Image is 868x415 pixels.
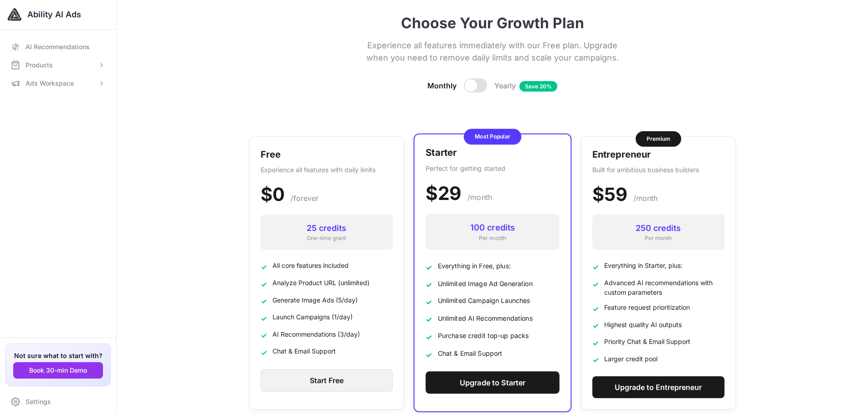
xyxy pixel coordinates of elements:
[433,221,552,234] div: 100 credits
[291,194,318,203] span: /forever
[600,222,717,234] div: 250 credits
[426,146,560,160] h3: Starter
[5,75,111,92] button: Ads Workspace
[268,222,385,234] div: 25 credits
[600,234,717,242] div: Per month
[11,61,53,70] div: Products
[13,362,103,379] button: Book 30-min Demo
[426,349,432,360] span: ✓
[592,261,599,272] span: ✓
[592,165,724,174] p: Built for ambitious business builders
[356,39,629,64] p: Experience all features immediately with our Free plan. Upgrade when you need to remove daily lim...
[633,194,657,203] span: /month
[426,279,432,290] span: ✓
[426,261,432,272] span: ✓
[27,8,81,21] span: Ability AI Ads
[604,278,724,297] span: Advanced AI recommendations with custom parameters
[426,332,432,343] span: ✓
[437,313,532,323] span: Unlimited AI Recommendations
[467,193,492,202] span: /month
[426,297,432,307] span: ✓
[437,278,532,288] span: Unlimited Image Ad Generation
[437,348,502,358] span: Chat & Email Support
[272,295,358,305] span: Generate Image Ads (5/day)
[7,7,109,22] a: Ability AI Ads
[261,330,267,341] span: ✓
[272,312,353,322] span: Launch Campaigns (1/day)
[592,376,724,398] button: Upgrade to Entrepreneur
[5,39,111,55] a: AI Recommendations
[261,347,267,358] span: ✓
[261,148,393,161] h3: Free
[592,354,599,365] span: ✓
[592,320,599,331] span: ✓
[604,261,683,270] span: Everything in Starter, plus:
[519,81,557,92] span: Save 20%
[426,182,462,205] span: $29
[426,314,432,325] span: ✓
[604,337,690,346] span: Priority Chat & Email Support
[604,302,690,312] span: Feature request prioritization
[272,329,360,339] span: AI Recommendations (3/day)
[261,165,393,174] p: Experience all features with daily limits
[13,351,103,360] h3: Not sure what to start with?
[426,164,560,173] p: Perfect for getting started
[604,354,657,364] span: Larger credit pool
[5,57,111,73] button: Products
[261,369,393,392] button: Start Free
[427,80,457,91] span: Monthly
[437,261,510,271] span: Everything in Free, plus:
[592,338,599,348] span: ✓
[592,279,599,290] span: ✓
[437,296,530,306] span: Unlimited Campaign Launches
[268,234,385,242] div: One-time grant
[272,261,349,270] span: All core features included
[592,303,599,314] span: ✓
[261,279,267,290] span: ✓
[272,278,370,287] span: Analyze Product URL (unlimited)
[261,261,267,272] span: ✓
[5,394,111,410] a: Settings
[592,148,724,161] h3: Entrepreneur
[261,313,267,324] span: ✓
[426,371,560,394] button: Upgrade to Starter
[261,183,285,205] span: $0
[592,183,627,205] span: $59
[494,80,557,91] span: Yearly
[11,79,74,88] div: Ads Workspace
[433,234,552,242] div: Per month
[261,296,267,307] span: ✓
[249,15,736,32] h1: Choose Your Growth Plan
[604,320,682,329] span: Highest quality AI outputs
[272,346,336,356] span: Chat & Email Support
[437,331,529,340] span: Purchase credit top-up packs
